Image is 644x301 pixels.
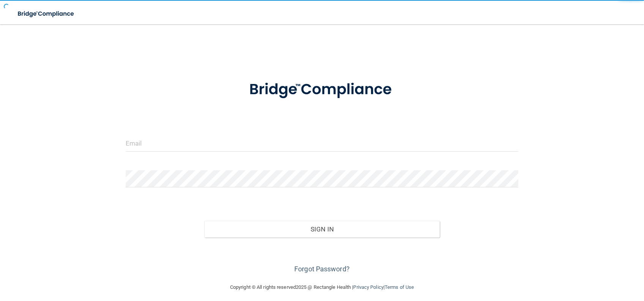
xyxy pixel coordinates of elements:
img: bridge_compliance_login_screen.278c3ca4.svg [11,6,81,22]
img: bridge_compliance_login_screen.278c3ca4.svg [234,70,410,109]
div: Copyright © All rights reserved 2025 @ Rectangle Health | | [183,275,461,299]
a: Terms of Use [385,284,414,290]
a: Forgot Password? [294,265,350,273]
input: Email [126,135,518,152]
button: Sign In [204,221,440,238]
a: Privacy Policy [353,284,383,290]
